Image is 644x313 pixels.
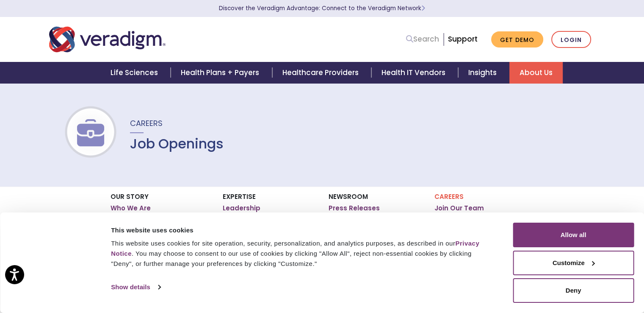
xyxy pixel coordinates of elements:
[111,238,494,269] div: This website uses cookies for site operation, security, personalization, and analytics purposes, ...
[272,62,371,84] a: Healthcare Providers
[513,278,634,303] button: Deny
[509,62,563,84] a: About Us
[219,4,425,12] a: Discover the Veradigm Advantage: Connect to the Veradigm NetworkLearn More
[111,281,160,293] a: Show details
[434,204,484,212] a: Join Our Team
[130,136,224,152] h1: Job Openings
[513,223,634,247] button: Allow all
[513,251,634,275] button: Customize
[371,62,458,84] a: Health IT Vendors
[111,204,151,212] a: Who We Are
[458,62,509,84] a: Insights
[223,204,260,212] a: Leadership
[448,34,478,44] a: Support
[49,25,166,53] img: Veradigm logo
[551,31,591,48] a: Login
[491,31,543,48] a: Get Demo
[130,118,163,129] span: Careers
[421,4,425,12] span: Learn More
[329,204,380,212] a: Press Releases
[100,62,171,84] a: Life Sciences
[111,225,494,235] div: This website uses cookies
[406,34,439,45] a: Search
[171,62,272,84] a: Health Plans + Payers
